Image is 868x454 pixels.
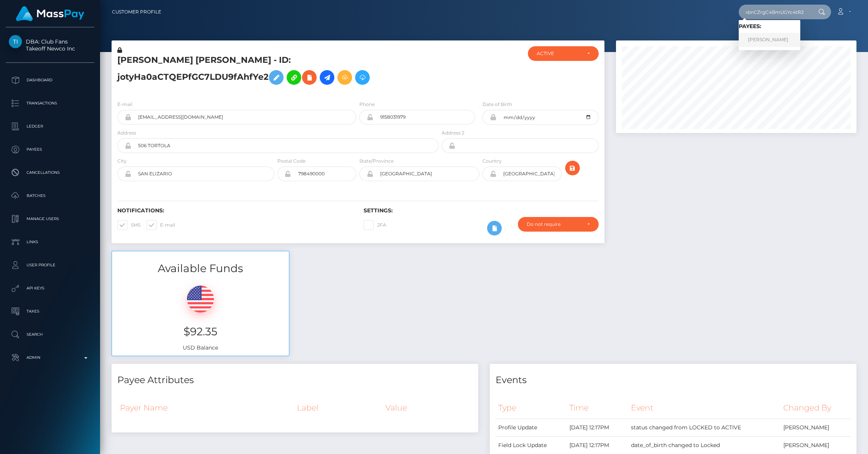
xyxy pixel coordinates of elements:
img: MassPay Logo [16,6,84,21]
p: Admin [9,352,91,363]
a: User Profile [6,256,94,275]
div: USD Balance [112,276,289,356]
td: Field Lock Update [496,436,567,454]
a: [PERSON_NAME] [739,33,800,47]
label: Address [117,129,136,136]
label: Country [482,158,502,165]
p: Batches [9,190,91,202]
img: Takeoff Newco Inc [9,35,22,48]
a: Ledger [6,117,94,136]
span: DBA: Club Fans Takeoff Newco Inc [6,38,94,52]
h3: $92.35 [118,324,283,339]
td: [PERSON_NAME] [781,419,851,436]
td: [DATE] 12:17PM [567,419,628,436]
input: Search... [739,5,811,19]
div: Do not require [527,221,581,227]
a: Manage Users [6,209,94,229]
th: Event [628,397,781,419]
img: USD.png [187,286,214,313]
a: Customer Profile [112,4,161,20]
p: User Profile [9,259,91,271]
p: Taxes [9,306,91,317]
a: Cancellations [6,163,94,182]
label: SMS [117,220,140,230]
label: State/Province [359,158,394,165]
label: 2FA [364,220,386,230]
h4: Payee Attributes [117,373,472,387]
a: Links [6,232,94,252]
a: Initiate Payout [320,70,334,85]
label: Address 2 [442,129,464,136]
p: Links [9,236,91,248]
label: Phone [359,101,375,108]
a: API Keys [6,279,94,298]
th: Changed By [781,397,851,419]
p: Ledger [9,121,91,132]
button: ACTIVE [528,46,598,61]
label: E-mail [147,220,175,230]
a: Dashboard [6,71,94,90]
td: [PERSON_NAME] [781,436,851,454]
td: date_of_birth changed to Locked [628,436,781,454]
h5: [PERSON_NAME] [PERSON_NAME] - ID: jotyHa0aCTQEPfGC7LDU9fAhfYe2 [117,54,434,89]
a: Payees [6,140,94,159]
label: Postal Code [277,158,305,165]
h6: Payees: [739,23,800,30]
label: City [117,158,127,165]
p: Transactions [9,98,91,109]
p: Dashboard [9,74,91,86]
p: Search [9,329,91,340]
label: E-mail [117,101,132,108]
a: Admin [6,348,94,367]
th: Type [496,397,567,419]
h4: Events [496,373,851,387]
a: Batches [6,186,94,205]
h6: Settings: [364,207,598,214]
a: Transactions [6,94,94,113]
h3: Available Funds [112,261,289,276]
th: Value [383,397,472,418]
p: Manage Users [9,213,91,225]
th: Payer Name [117,397,294,418]
a: Taxes [6,302,94,321]
h6: Notifications: [117,207,352,214]
a: Search [6,325,94,344]
th: Label [294,397,383,418]
td: [DATE] 12:17PM [567,436,628,454]
p: Payees [9,144,91,155]
p: API Keys [9,282,91,294]
label: Date of Birth [482,101,512,108]
div: ACTIVE [537,50,581,57]
th: Time [567,397,628,419]
button: Do not require [518,217,599,232]
td: status changed from LOCKED to ACTIVE [628,419,781,436]
p: Cancellations [9,167,91,178]
td: Profile Update [496,419,567,436]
